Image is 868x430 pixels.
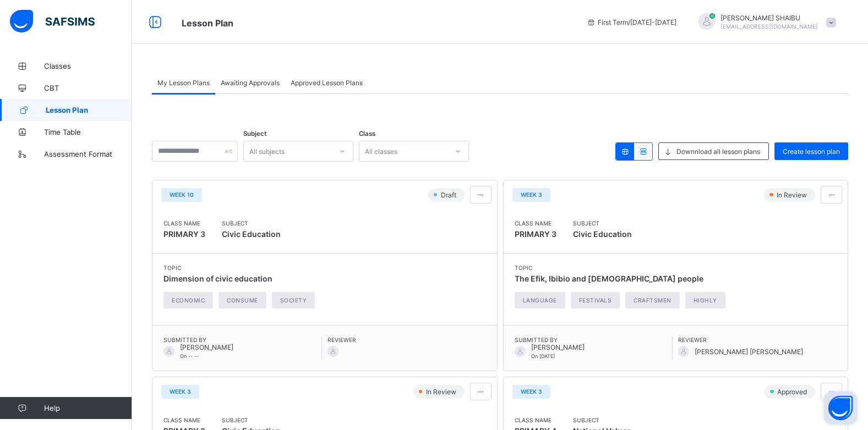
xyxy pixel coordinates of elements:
[573,417,631,423] span: Subject
[170,388,191,395] span: Week 3
[44,150,132,158] span: Assessment Format
[249,141,285,162] div: All subjects
[163,417,205,423] span: Class Name
[573,227,632,242] span: Civic Education
[515,264,731,271] span: Topic
[515,337,673,343] span: Submitted By
[515,229,556,239] span: PRIMARY 3
[243,130,266,137] span: Subject
[180,343,233,351] span: [PERSON_NAME]
[180,353,199,359] span: On -- --
[695,348,803,356] span: [PERSON_NAME] [PERSON_NAME]
[720,14,818,22] span: [PERSON_NAME] SHAIBU
[531,343,585,351] span: [PERSON_NAME]
[587,18,676,26] span: session/term information
[521,191,542,198] span: Week 3
[227,297,258,304] span: consume
[163,229,205,239] span: PRIMARY 3
[824,392,857,425] button: Open asap
[157,79,210,87] span: My Lesson Plans
[222,220,281,227] span: Subject
[521,388,542,395] span: Week 3
[44,404,132,412] span: Help
[182,18,233,29] span: Lesson Plan
[676,147,760,156] span: Downnload all lesson plans
[44,62,132,70] span: Classes
[573,220,632,227] span: Subject
[634,297,672,304] span: craftsmen
[221,79,280,87] span: Awaiting Approvals
[776,388,810,396] span: Approved
[222,417,281,423] span: Subject
[720,23,818,30] span: [EMAIL_ADDRESS][DOMAIN_NAME]
[515,220,556,227] span: Class Name
[280,297,307,304] span: society
[440,191,460,199] span: Draft
[170,191,194,198] span: WEEK 10
[163,220,205,227] span: Class Name
[163,274,272,283] span: Dimension of civic education
[515,417,556,423] span: Class Name
[515,274,703,283] span: The Efik, Ibibio and [DEMOGRAPHIC_DATA] people
[523,297,557,304] span: Language
[694,297,717,304] span: highly
[678,337,837,343] span: Reviewer
[10,10,95,33] img: safsims
[44,128,132,136] span: Time Table
[365,141,397,162] div: All classes
[359,130,375,137] span: Class
[46,106,132,114] span: Lesson Plan
[776,191,810,199] span: In Review
[327,337,486,343] span: Reviewer
[44,84,132,92] span: CBT
[531,353,555,359] span: On [DATE]
[425,388,460,396] span: In Review
[163,337,321,343] span: Submitted By
[687,13,842,31] div: HABIBSHAIBU
[222,227,281,242] span: Civic Education
[783,147,840,156] span: Create lesson plan
[579,297,612,304] span: festivals
[291,79,363,87] span: Approved Lesson Plans
[172,297,205,304] span: economic
[163,264,320,271] span: Topic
